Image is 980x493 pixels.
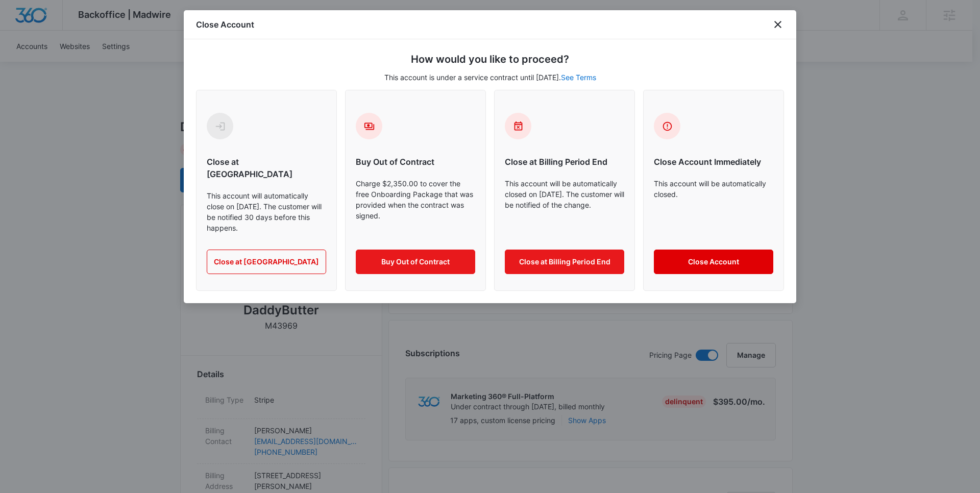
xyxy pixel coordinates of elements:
[505,156,624,168] h6: Close at Billing Period End
[356,156,475,168] h6: Buy Out of Contract
[654,178,773,233] p: This account will be automatically closed.
[505,178,624,233] p: This account will be automatically closed on [DATE]. The customer will be notified of the change.
[207,250,326,274] button: Close at [GEOGRAPHIC_DATA]
[196,18,254,31] h1: Close Account
[654,250,773,274] button: Close Account
[196,52,784,67] h5: How would you like to proceed?
[207,156,326,180] h6: Close at [GEOGRAPHIC_DATA]
[356,250,475,274] button: Buy Out of Contract
[772,18,784,31] button: close
[561,73,596,82] a: See Terms
[196,72,784,83] p: This account is under a service contract until [DATE].
[207,190,326,233] p: This account will automatically close on [DATE]. The customer will be notified 30 days before thi...
[356,178,475,233] p: Charge $2,350.00 to cover the free Onboarding Package that was provided when the contract was sig...
[505,250,624,274] button: Close at Billing Period End
[654,156,773,168] h6: Close Account Immediately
